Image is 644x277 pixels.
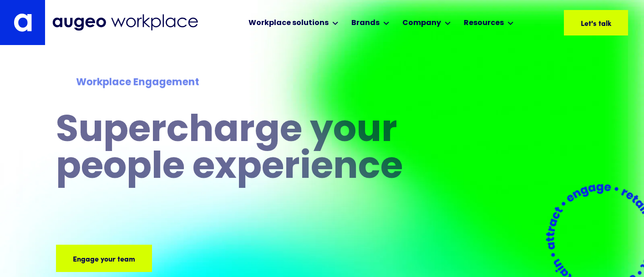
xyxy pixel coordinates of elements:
[402,18,441,29] div: Company
[248,18,329,29] div: Workplace solutions
[56,113,449,187] h1: Supercharge your people experience
[564,10,628,35] a: Let's talk
[14,13,32,32] img: Augeo's "a" monogram decorative logo in white.
[76,76,429,90] div: Workplace Engagement
[52,14,198,31] img: Augeo Workplace business unit full logo in mignight blue.
[56,245,152,272] a: Engage your team
[464,18,504,29] div: Resources
[351,18,380,29] div: Brands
